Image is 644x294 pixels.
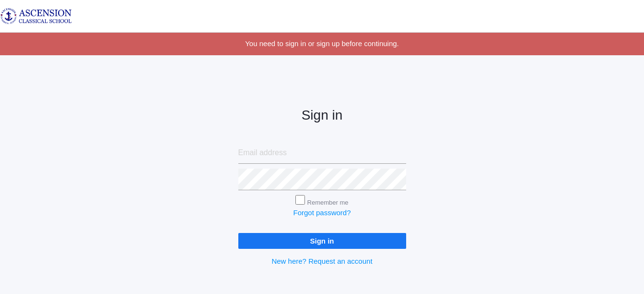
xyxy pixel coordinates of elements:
[271,257,372,265] a: New here? Request an account
[238,108,406,123] h2: Sign in
[293,208,351,217] a: Forgot password?
[238,233,406,249] input: Sign in
[238,142,406,164] input: Email address
[307,199,349,206] label: Remember me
